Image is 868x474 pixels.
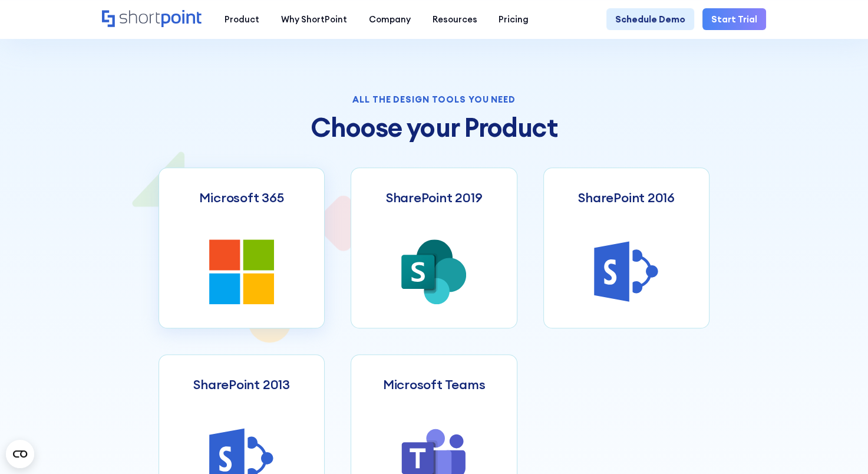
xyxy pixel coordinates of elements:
a: Company [358,8,421,30]
h3: SharePoint 2019 [386,190,483,206]
h3: SharePoint 2016 [578,190,675,206]
a: SharePoint 2016 [543,167,709,328]
h3: Microsoft 365 [199,190,283,206]
div: Resources [433,13,477,26]
div: Product [225,13,259,26]
h3: SharePoint 2013 [193,377,290,393]
div: Why ShortPoint [281,13,347,26]
div: Company [369,13,411,26]
h3: Microsoft Teams [383,377,486,393]
a: Schedule Demo [606,8,694,30]
div: Pricing [499,13,529,26]
iframe: Chat Widget [809,417,868,474]
a: Pricing [488,8,540,30]
a: Microsoft 365 [159,167,325,328]
a: Start Trial [702,8,765,30]
a: Home [102,10,203,29]
a: Resources [421,8,488,30]
a: SharePoint 2019 [351,167,517,328]
h2: Choose your Product [159,113,709,142]
a: Product [214,8,270,30]
button: Open CMP widget [6,440,34,468]
div: All the design tools you need [159,96,709,104]
a: Why ShortPoint [270,8,358,30]
div: Chatwidget [809,417,868,474]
